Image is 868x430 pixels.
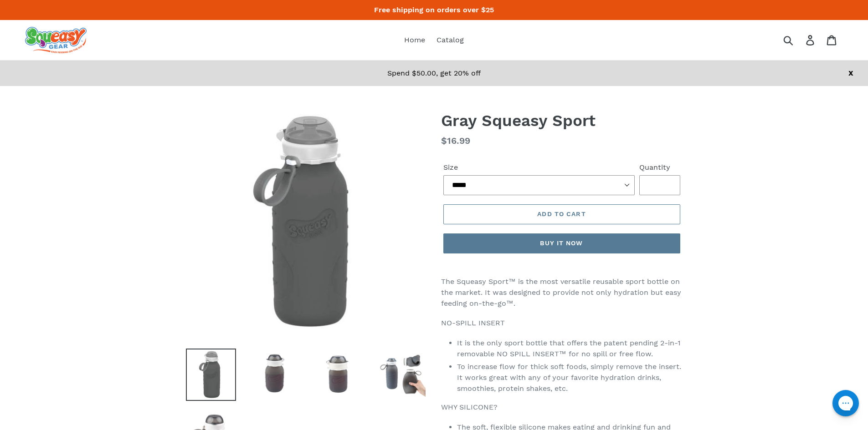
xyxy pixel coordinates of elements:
[441,111,683,130] h1: Gray Squeasy Sport
[441,318,683,329] p: NO-SPILL INSERT
[457,338,683,359] li: It is the only sport bottle that offers the patent pending 2-in-1 removable NO SPILL INSERT™ for ...
[443,233,680,253] button: Buy it now
[250,349,300,399] img: Load image into Gallery viewer, Gray Squeasy Sport
[432,33,468,47] a: Catalog
[537,210,586,218] span: Add to cart
[639,162,680,173] label: Quantity
[457,361,683,394] li: To increase flow for thick soft foods, simply remove the insert. It works great with any of your ...
[443,162,635,173] label: Size
[186,349,236,401] img: Load image into Gallery viewer, Gray Squeasy Sport
[404,35,425,45] span: Home
[443,204,680,224] button: Add to cart
[848,69,853,77] a: X
[441,135,470,146] span: $16.99
[313,349,364,399] img: Load image into Gallery viewer, Gray Squeasy Sport
[400,33,430,47] a: Home
[25,27,87,53] img: squeasy gear snacker portable food pouch
[437,35,464,45] span: Catalog
[786,30,812,50] input: Search
[377,349,427,399] img: Load image into Gallery viewer, Gray Squeasy Sport
[441,276,683,309] p: The Squeasy Sport™ is the most versatile reusable sport bottle on the market. It was designed to ...
[441,402,683,413] p: WHY SILICONE?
